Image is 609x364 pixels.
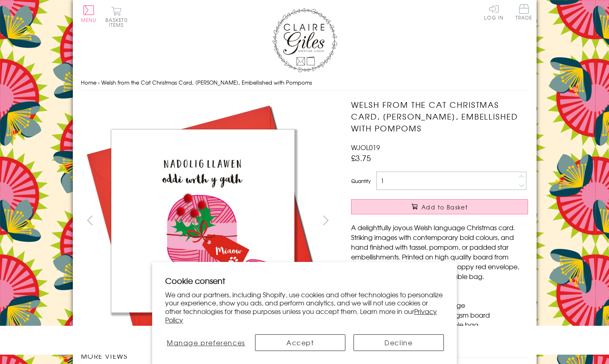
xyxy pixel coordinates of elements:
p: We and our partners, including Shopify, use cookies and other technologies to personalize your ex... [165,290,444,324]
span: Menu [81,16,97,24]
a: Privacy Policy [165,306,437,325]
h2: Cookie consent [165,275,444,286]
img: Claire Giles Greetings Cards [272,8,337,72]
span: 0 items [109,16,128,28]
a: Log In [484,4,504,20]
p: A delightfully joyous Welsh language Christmas card. Striking images with contemporary bold colou... [351,222,528,281]
span: Trade [515,4,533,20]
span: › [98,78,100,86]
span: WJOL019 [351,142,380,152]
nav: breadcrumbs [81,74,528,91]
button: prev [81,211,99,229]
button: Add to Basket [351,199,528,214]
label: Quantity [351,177,371,185]
span: £3.75 [351,152,371,163]
button: Accept [255,334,345,351]
span: Manage preferences [167,338,245,347]
button: Manage preferences [165,334,247,351]
img: Welsh from the Cat Christmas Card, Nadolig Llawen, Embellished with Pompoms [335,99,579,343]
button: Decline [354,334,444,351]
h1: Welsh from the Cat Christmas Card, [PERSON_NAME], Embellished with Pompoms [351,99,528,134]
a: Home [81,78,96,86]
a: Trade [515,4,533,22]
button: next [317,211,335,229]
h3: More views [81,351,335,361]
img: Welsh from the Cat Christmas Card, Nadolig Llawen, Embellished with Pompoms [81,99,325,343]
button: Basket0 items [105,7,128,27]
span: Add to Basket [421,203,468,211]
span: Welsh from the Cat Christmas Card, [PERSON_NAME], Embellished with Pompoms [101,78,312,86]
button: Menu [81,5,97,22]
